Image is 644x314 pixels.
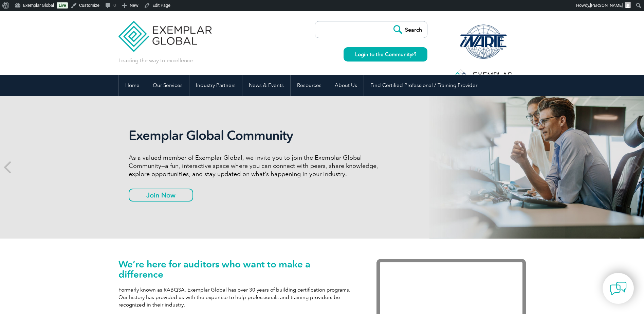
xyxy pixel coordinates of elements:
[146,75,189,96] a: Our Services
[129,189,193,202] a: Join Now
[118,11,212,52] img: Exemplar Global
[390,21,427,38] input: Search
[344,47,427,62] a: Login to the Community
[242,75,290,96] a: News & Events
[412,52,416,56] img: open_square.png
[118,57,193,64] p: Leading the way to excellence
[364,75,484,96] a: Find Certified Professional / Training Provider
[129,154,383,178] p: As a valued member of Exemplar Global, we invite you to join the Exemplar Global Community—a fun,...
[118,286,356,309] p: Formerly known as RABQSA, Exemplar Global has over 30 years of building certification programs. O...
[57,2,68,8] a: Live
[590,3,623,8] span: [PERSON_NAME]
[129,128,383,143] h2: Exemplar Global Community
[328,75,364,96] a: About Us
[189,75,242,96] a: Industry Partners
[610,280,627,297] img: contact-chat.png
[291,75,328,96] a: Resources
[118,259,356,279] h1: We’re here for auditors who want to make a difference
[119,75,146,96] a: Home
